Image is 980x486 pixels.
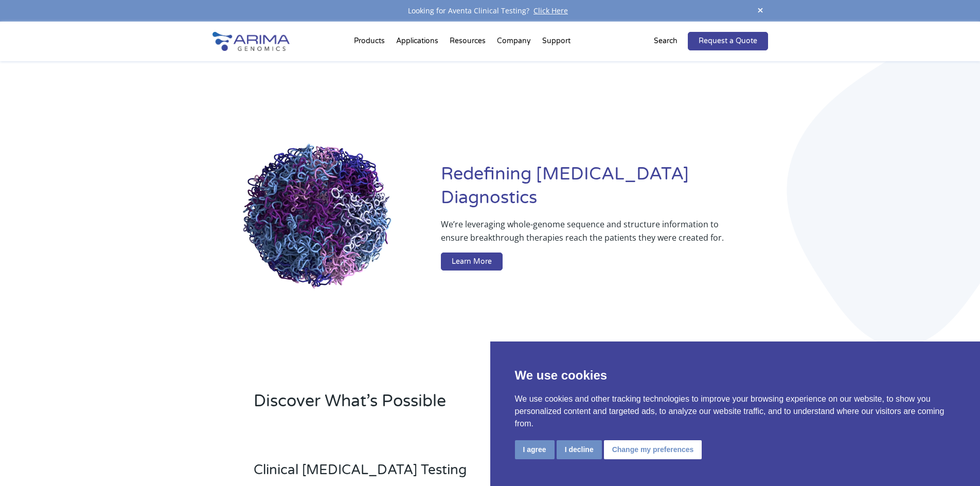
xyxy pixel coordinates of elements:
[441,163,768,218] h1: Redefining [MEDICAL_DATA] Diagnostics
[929,437,980,486] iframe: Chat Widget
[529,6,572,15] a: Click Here
[515,366,956,385] p: We use cookies
[515,393,956,430] p: We use cookies and other tracking technologies to improve your browsing experience on our website...
[604,440,702,459] button: Change my preferences
[515,440,555,459] button: I agree
[254,462,533,486] h3: Clinical [MEDICAL_DATA] Testing
[254,390,621,421] h2: Discover What’s Possible
[212,32,290,51] img: Arima-Genomics-logo
[441,218,726,253] p: We’re leveraging whole-genome sequence and structure information to ensure breakthrough therapies...
[441,253,503,271] a: Learn More
[688,32,768,50] a: Request a Quote
[557,440,602,459] button: I decline
[654,34,678,48] p: Search
[212,4,768,17] div: Looking for Aventa Clinical Testing?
